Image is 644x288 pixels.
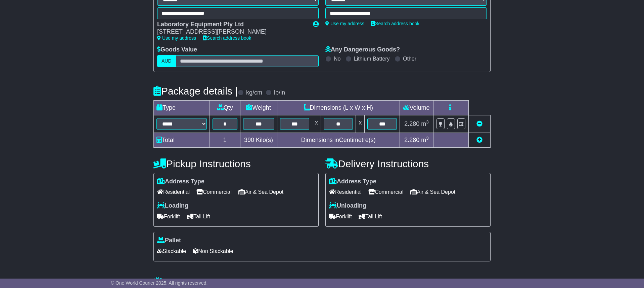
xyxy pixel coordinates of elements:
[246,89,262,97] label: kg/cm
[329,178,376,185] label: Address Type
[238,187,284,197] span: Air & Sea Depot
[371,21,419,26] a: Search address book
[329,202,366,210] label: Unloading
[157,178,204,185] label: Address Type
[368,187,403,197] span: Commercial
[426,119,429,124] sup: 3
[274,89,285,97] label: lb/in
[153,158,319,169] h4: Pickup Instructions
[476,120,482,127] a: Remove this item
[193,246,233,256] span: Non Stackable
[404,120,419,127] span: 2.280
[157,202,188,210] label: Loading
[203,35,251,41] a: Search address book
[277,100,400,115] td: Dimensions (L x W x H)
[157,237,181,244] label: Pallet
[325,46,400,53] label: Any Dangerous Goods?
[476,137,482,143] a: Add new item
[244,137,254,143] span: 390
[334,56,340,62] label: No
[196,187,231,197] span: Commercial
[210,100,240,115] td: Qty
[157,46,197,53] label: Goods Value
[421,120,429,127] span: m
[157,28,306,36] div: [STREET_ADDRESS][PERSON_NAME]
[312,115,321,133] td: x
[356,115,365,133] td: x
[329,187,362,197] span: Residential
[403,56,416,62] label: Other
[410,187,456,197] span: Air & Sea Depot
[157,187,190,197] span: Residential
[240,133,277,147] td: Kilo(s)
[157,35,196,41] a: Use my address
[400,100,433,115] td: Volume
[354,56,390,62] label: Lithium Battery
[325,21,364,26] a: Use my address
[157,55,176,67] label: AUD
[157,21,306,28] div: Laboratory Equipment Pty Ltd
[153,277,491,288] h4: Warranty & Insurance
[153,85,238,97] h4: Package details |
[154,133,210,147] td: Total
[157,211,180,222] span: Forklift
[404,137,419,143] span: 2.280
[240,100,277,115] td: Weight
[325,158,491,169] h4: Delivery Instructions
[187,211,210,222] span: Tail Lift
[359,211,382,222] span: Tail Lift
[426,136,429,141] sup: 3
[210,133,240,147] td: 1
[421,137,429,143] span: m
[329,211,352,222] span: Forklift
[111,280,208,286] span: © One World Courier 2025. All rights reserved.
[277,133,400,147] td: Dimensions in Centimetre(s)
[157,246,186,256] span: Stackable
[154,100,210,115] td: Type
